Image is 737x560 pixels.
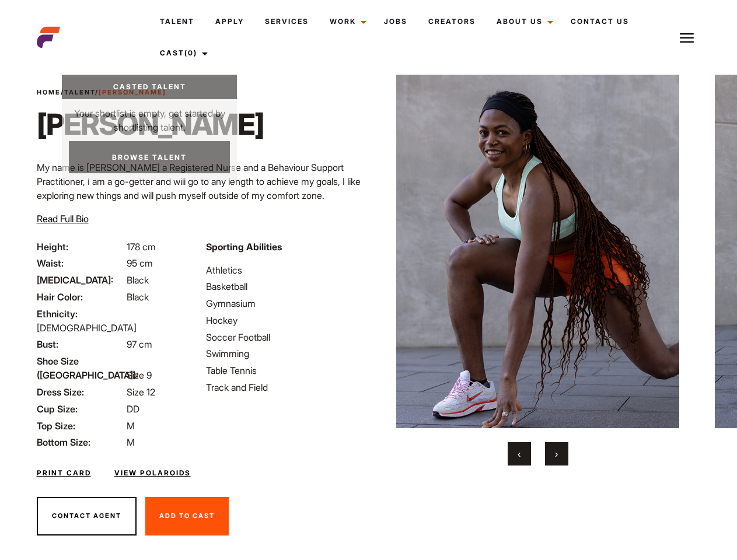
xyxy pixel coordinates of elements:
span: Waist: [37,256,124,270]
span: M [127,436,135,448]
li: Swimming [206,346,361,360]
span: Hair Color: [37,290,124,304]
a: Apply [205,6,254,37]
span: 97 cm [127,338,152,350]
li: Track and Field [206,380,361,394]
h1: [PERSON_NAME] [37,107,264,142]
img: Burger icon [680,31,694,45]
span: Height: [37,240,124,254]
span: (0) [184,48,197,57]
span: 95 cm [127,257,153,269]
a: View Polaroids [114,468,191,478]
li: Gymnasium [206,296,361,310]
span: Ethnicity: [37,307,124,321]
span: 178 cm [127,241,156,253]
span: [DEMOGRAPHIC_DATA] [37,322,137,334]
span: M [127,420,135,432]
a: Print Card [37,468,91,478]
p: Your shortlist is empty, get started by shortlisting talent. [62,99,237,134]
a: Jobs [373,6,418,37]
a: Browse Talent [69,141,230,173]
span: Top Size: [37,419,124,433]
a: Creators [418,6,486,37]
a: Contact Us [560,6,640,37]
a: Services [254,6,319,37]
img: cropped-aefm-brand-fav-22-square.png [37,26,60,49]
span: Bottom Size: [37,435,124,449]
button: Read Full Bio [37,212,89,226]
li: Soccer Football [206,330,361,344]
span: Bust: [37,337,124,351]
button: Contact Agent [37,497,137,535]
span: Cup Size: [37,402,124,416]
span: My name is [PERSON_NAME] a Registered Nurse and a Behaviour Support Practitioner, I am a go-gette... [37,162,361,201]
li: Table Tennis [206,363,361,377]
span: Add To Cast [159,512,215,520]
span: Next [555,448,558,460]
a: Casted Talent [62,75,237,99]
span: Black [127,274,149,286]
span: Read Full Bio [37,213,89,225]
button: Add To Cast [145,497,229,535]
span: Size 12 [127,386,155,398]
li: Athletics [206,263,361,277]
a: Cast(0) [149,37,215,69]
li: Basketball [206,279,361,293]
a: Home [37,88,61,96]
li: Hockey [206,313,361,327]
span: / / [37,87,166,97]
span: Black [127,291,149,303]
span: Shoe Size ([GEOGRAPHIC_DATA]): [37,354,124,382]
span: Size 9 [127,369,152,381]
a: Work [319,6,373,37]
span: Previous [518,448,521,460]
a: Talent [149,6,205,37]
span: DD [127,403,139,415]
a: About Us [486,6,560,37]
strong: Sporting Abilities [206,241,282,253]
span: Dress Size: [37,385,124,399]
span: [MEDICAL_DATA]: [37,273,124,287]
